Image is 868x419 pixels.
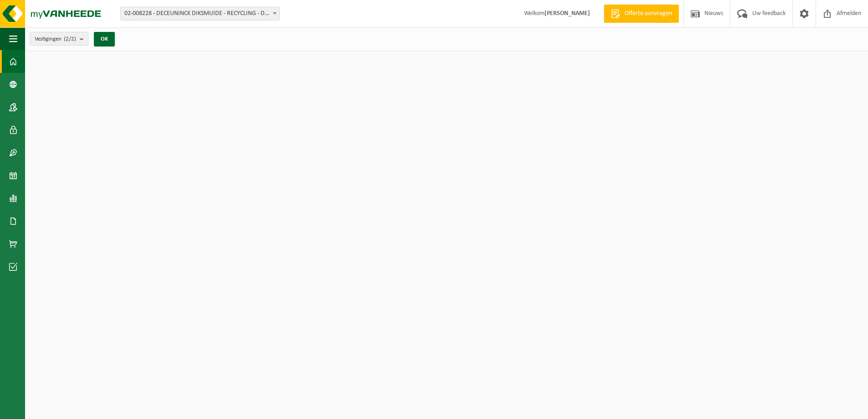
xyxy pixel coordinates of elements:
[544,10,590,17] strong: [PERSON_NAME]
[35,32,76,46] span: Vestigingen
[64,36,76,42] count: (2/2)
[120,7,280,21] span: 02-008228 - DECEUNINCK DIKSMUIDE - RECYCLING - DIKSMUIDE
[121,7,279,20] span: 02-008228 - DECEUNINCK DIKSMUIDE - RECYCLING - DIKSMUIDE
[94,32,115,47] button: OK
[604,5,679,23] a: Offerte aanvragen
[622,9,674,18] span: Offerte aanvragen
[30,32,88,46] button: Vestigingen(2/2)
